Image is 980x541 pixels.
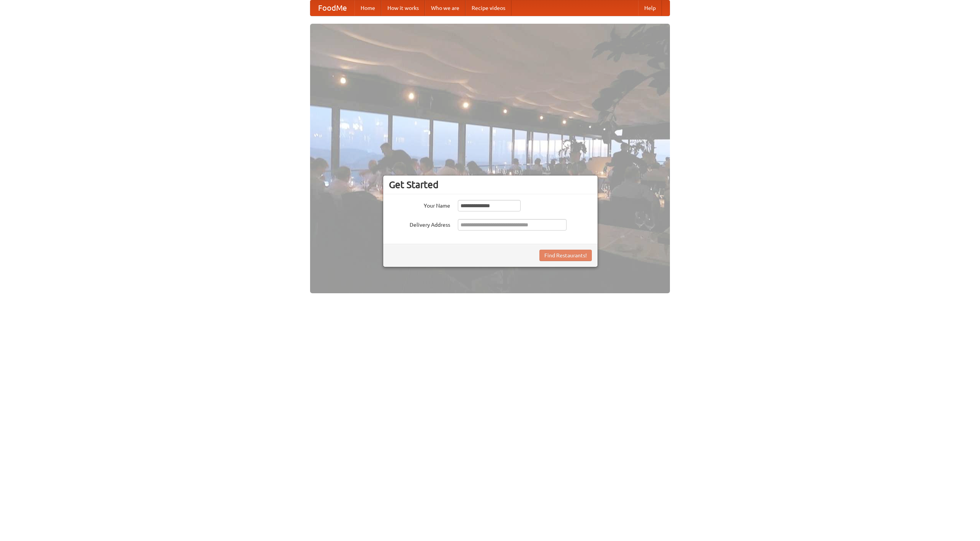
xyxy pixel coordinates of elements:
a: Help [638,0,662,16]
a: Recipe videos [465,0,511,16]
label: Delivery Address [389,219,450,229]
a: How it works [381,0,425,16]
a: FoodMe [310,0,354,16]
label: Your Name [389,200,450,210]
h3: Get Started [389,179,592,190]
a: Who we are [425,0,465,16]
a: Home [354,0,381,16]
button: Find Restaurants! [539,250,592,261]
